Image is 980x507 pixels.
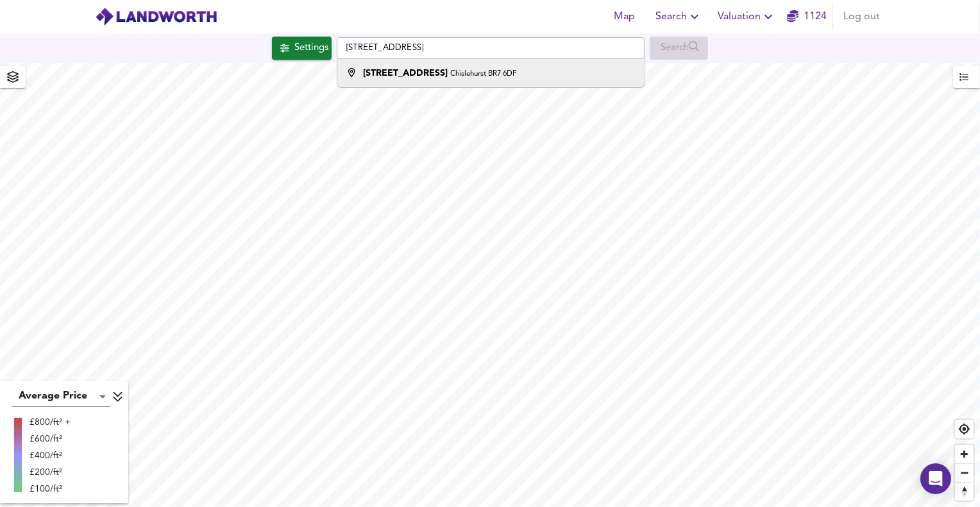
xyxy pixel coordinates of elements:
button: Valuation [713,4,781,30]
div: £800/ft² + [30,416,71,429]
button: Reset bearing to north [955,482,974,501]
button: Map [604,4,645,30]
div: Enable a Source before running a Search [650,37,708,60]
button: Find my location [955,420,974,438]
span: Log out [843,8,880,26]
input: Enter a location... [337,37,645,59]
button: Search [650,4,707,30]
button: Zoom out [955,463,974,482]
span: Zoom out [955,464,974,482]
span: Map [609,8,640,26]
div: £200/ft² [30,466,71,479]
div: £400/ft² [30,449,71,462]
button: 1124 [786,4,827,30]
div: £600/ft² [30,433,71,445]
div: Average Price [12,386,110,407]
button: Settings [272,37,332,60]
img: logo [95,7,217,26]
button: Zoom in [955,445,974,463]
span: Search [655,8,702,26]
button: Log out [838,4,885,30]
strong: [STREET_ADDRESS] [363,69,448,78]
div: Click to configure Search Settings [272,37,332,60]
div: Open Intercom Messenger [920,463,951,494]
div: Settings [294,40,328,56]
a: 1124 [787,8,827,26]
small: Chislehurst BR7 6DF [450,70,516,78]
span: Reset bearing to north [955,483,974,501]
span: Valuation [718,8,776,26]
div: £100/ft² [30,483,71,495]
